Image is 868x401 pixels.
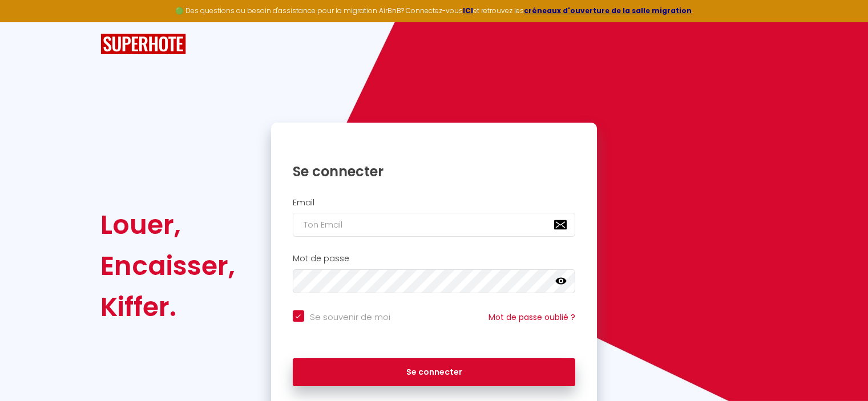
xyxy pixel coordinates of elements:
a: ICI [463,6,473,15]
div: Kiffer. [100,286,235,327]
div: Encaisser, [100,245,235,286]
a: Mot de passe oublié ? [488,311,575,323]
img: SuperHote logo [100,34,186,55]
button: Se connecter [293,358,576,387]
h1: Se connecter [293,163,576,180]
h2: Mot de passe [293,254,576,264]
h2: Email [293,198,576,208]
div: Louer, [100,204,235,245]
input: Ton Email [293,213,576,237]
a: créneaux d'ouverture de la salle migration [524,6,692,15]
